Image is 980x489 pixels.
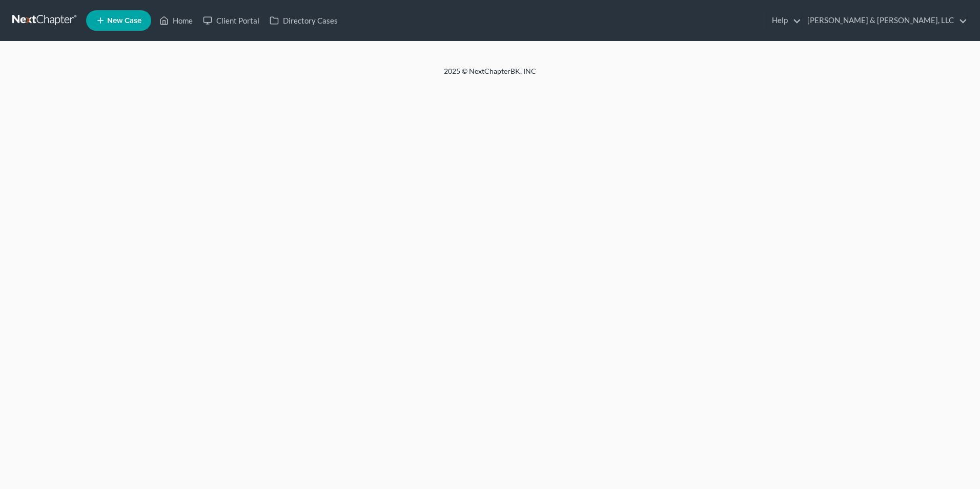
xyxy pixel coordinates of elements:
a: Help [767,11,801,30]
a: Directory Cases [264,11,343,30]
a: Home [154,11,198,30]
new-legal-case-button: New Case [86,10,151,31]
a: Client Portal [198,11,264,30]
a: [PERSON_NAME] & [PERSON_NAME], LLC [802,11,967,30]
div: 2025 © NextChapterBK, INC [198,66,782,85]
